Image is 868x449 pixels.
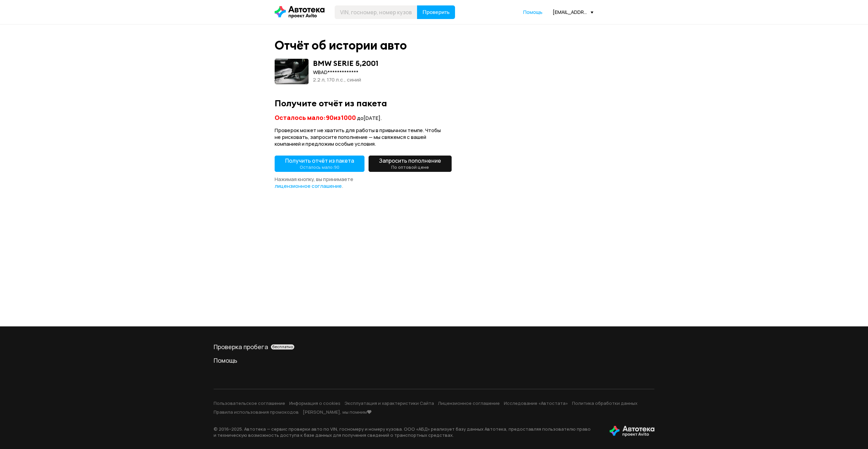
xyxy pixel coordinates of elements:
div: Отчёт об истории авто [275,38,407,53]
span: Получить отчёт из пакета [285,157,354,170]
a: Лицензионное соглашение [438,400,500,406]
a: Пользовательское соглашение [214,400,285,406]
div: [EMAIL_ADDRESS][DOMAIN_NAME] [553,9,593,15]
a: Правила использования промокодов [214,409,299,415]
button: Получить отчёт из пакетаОсталось мало:90 [275,156,364,172]
a: Информация о cookies [289,400,340,406]
a: Помощь [214,356,654,364]
img: tWS6KzJlK1XUpy65r7uaHVIs4JI6Dha8Nraz9T2hA03BhoCc4MtbvZCxBLwJIh+mQSIAkLBJpqMoKVdP8sONaFJLCz6I0+pu7... [610,426,654,437]
div: Проверок может не хватить для работы в привычном темпе. Чтобы не рисковать, запросите пополнение ... [275,127,453,147]
a: лицензионное соглашение [275,183,342,190]
span: Проверить [422,10,450,15]
a: Исследование «Автостата» [504,400,568,406]
a: Помощь [523,9,542,16]
button: Запросить пополнениеПо оптовой цене [369,156,452,172]
div: Проверка пробега [214,343,654,351]
span: Нажимая кнопку, вы принимаете . [275,176,353,190]
span: до [DATE] . [357,114,382,122]
div: BMW SERIE 5 , 2001 [313,59,378,68]
span: бесплатно [272,344,293,349]
small: По оптовой цене [391,164,429,170]
p: © 2016– 2025 . Автотека — сервис проверки авто по VIN, госномеру и номеру кузова. ООО «АБД» реали... [214,426,599,438]
a: Политика обработки данных [572,400,637,406]
a: Проверка пробегабесплатно [214,343,654,351]
button: Проверить [417,5,455,19]
span: лицензионное соглашение [275,182,342,190]
span: Осталось мало: 90 из 1000 [275,113,356,122]
input: VIN, госномер, номер кузова [335,5,417,19]
div: Получите отчёт из пакета [275,98,593,108]
div: 2.2 л, 170 л.c., синий [313,76,378,84]
a: Эксплуатация и характеристики Сайта [344,400,434,406]
small: Осталось мало: 90 [300,164,339,170]
span: Запросить пополнение [379,157,441,170]
a: [PERSON_NAME], мы помним [303,409,372,415]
